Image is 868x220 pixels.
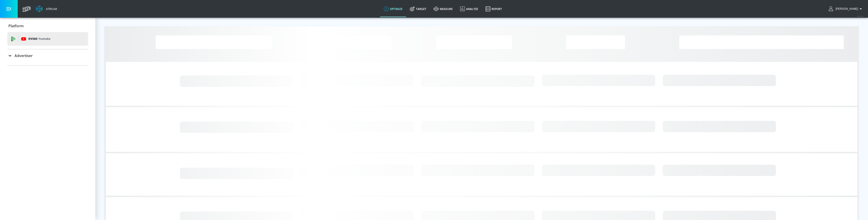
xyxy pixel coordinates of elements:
a: Analyze [456,1,482,17]
div: DV360: Youtube [7,32,88,46]
div: Platform [7,20,88,32]
span: login as: javier.armendariz@zefr.com [834,7,858,10]
button: [PERSON_NAME] [829,6,863,12]
p: Advertiser [15,53,33,58]
p: DV360: [28,36,50,41]
span: v 4.25.4 [857,15,863,17]
a: Report [482,1,506,17]
a: Atrium [36,5,57,12]
p: Youtube [38,36,50,41]
div: Atrium [44,7,57,11]
a: measure [430,1,456,17]
div: Advertiser [7,49,88,62]
a: optimize [380,1,406,17]
p: Platform [8,23,24,28]
a: Target [406,1,430,17]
